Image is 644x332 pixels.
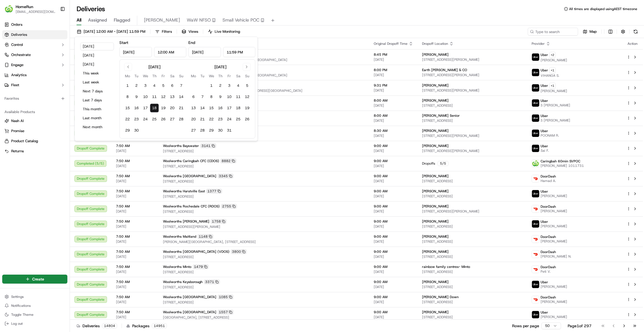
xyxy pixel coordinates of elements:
button: Toggle Theme [2,311,67,319]
button: Map [580,28,599,36]
th: Monday [189,73,198,79]
button: Nash AI [2,116,67,125]
th: Wednesday [141,73,150,79]
span: POONAM R. [541,133,559,138]
span: [PERSON_NAME] [541,89,567,93]
button: Refresh [632,28,640,36]
th: Thursday [150,73,159,79]
span: 8:00 PM [374,68,413,72]
span: [PERSON_NAME] [422,174,449,178]
span: Nash AI [11,118,24,123]
span: Live Monitoring [215,29,240,34]
a: Orders [2,20,67,29]
span: Create [32,276,44,282]
button: 16 [132,104,141,113]
span: Promise [11,128,24,134]
button: [DATE] [80,60,114,68]
th: Thursday [216,73,225,79]
button: 20 [168,104,177,113]
button: Go to previous month [124,63,132,71]
button: This month [80,105,114,113]
button: 30 [216,126,225,135]
span: All [77,17,81,24]
a: Product Catalog [4,139,65,144]
span: [STREET_ADDRESS] [163,149,365,153]
span: Uber [541,219,548,224]
button: 23 [132,115,141,124]
button: 2 [132,81,141,90]
span: Analytics [11,73,27,78]
div: 1377 [206,189,222,194]
span: Toggle Theme [11,312,34,317]
button: HomeRun [16,4,33,10]
span: Control [11,42,23,47]
button: Orchestrate [2,50,67,59]
span: [STREET_ADDRESS][PERSON_NAME] [163,225,365,229]
span: DoorDash [541,235,556,239]
button: 14 [177,92,186,101]
img: uber-new-logo.jpeg [532,69,539,76]
span: Dropoffs [422,161,435,166]
div: 1148 [197,234,214,239]
span: [PERSON_NAME] [422,83,449,88]
span: Woolworths Caringbah CFC (CDOS) [163,159,219,163]
a: Returns [4,149,65,154]
button: 1 [207,81,216,90]
span: 9:00 AM [374,219,413,224]
span: Hamad A. [541,179,556,183]
button: +2 [549,52,556,58]
button: 3 [225,81,234,90]
span: [STREET_ADDRESS][PERSON_NAME] [163,104,365,108]
input: Time [223,47,255,57]
button: 6 [189,92,198,101]
div: 3345 [217,174,234,179]
button: 11 [150,92,159,101]
span: 7:50 AM [116,204,154,209]
span: [GEOGRAPHIC_DATA][PERSON_NAME][STREET_ADDRESS][GEOGRAPHIC_DATA] [163,58,365,62]
span: Fleet [11,83,19,88]
span: [PERSON_NAME] [422,98,449,103]
th: Saturday [234,73,243,79]
span: [STREET_ADDRESS][PERSON_NAME] [422,57,523,62]
div: 1758 [210,219,227,224]
div: Available Products [2,107,67,116]
img: uber-new-logo.jpeg [532,130,539,137]
button: 20 [189,115,198,124]
span: 8:30 AM [374,128,413,133]
span: Provider [532,41,545,46]
div: Action [627,41,638,46]
span: Uber [541,83,548,88]
span: 9:00 AM [374,159,413,163]
img: uber-new-logo.jpeg [532,220,539,228]
img: doordash_logo_v2.png [532,266,539,273]
input: Date [188,47,221,57]
span: Original Dropoff Time [374,41,408,46]
button: 28 [177,115,186,124]
button: 25 [234,115,243,124]
span: [PERSON_NAME] [541,224,567,228]
button: 14 [198,104,207,113]
span: 8:00 AM [374,113,413,118]
span: [DATE] 12:00 AM - [DATE] 11:59 PM [84,29,145,34]
span: Woolworths [PERSON_NAME] [163,219,209,224]
button: 13 [168,92,177,101]
span: [GEOGRAPHIC_DATA][STREET_ADDRESS][PERSON_NAME][GEOGRAPHIC_DATA] [163,73,365,78]
div: [DATE] [214,64,226,70]
img: doordash_logo_v2.png [532,251,539,258]
span: [DATE] [374,179,413,183]
span: 7:50 AM [116,219,154,224]
span: Map [589,29,597,34]
span: Orchestrate [11,52,31,57]
span: Sai F. [541,148,549,153]
span: Settings [11,294,24,299]
button: Product Catalog [2,137,67,146]
button: 8 [123,92,132,101]
button: 2 [216,81,225,90]
span: [DATE] [116,194,154,198]
span: [DATE] [374,209,413,214]
img: uber-new-logo.jpeg [532,53,539,61]
span: 8:45 PM [374,52,413,57]
span: 9:00 AM [374,234,413,239]
span: [DATE] [116,209,154,214]
span: Small Vehicle POC [222,17,259,24]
